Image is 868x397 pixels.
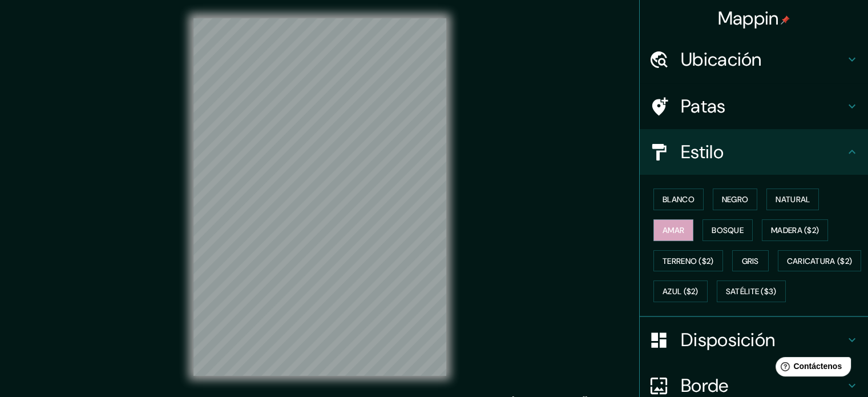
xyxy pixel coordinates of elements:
[762,219,828,241] button: Madera ($2)
[640,129,868,175] div: Estilo
[771,225,819,235] font: Madera ($2)
[640,317,868,363] div: Disposición
[766,189,819,210] button: Natural
[653,250,723,272] button: Terreno ($2)
[781,15,790,25] img: pin-icon.png
[640,83,868,129] div: Patas
[742,256,759,266] font: Gris
[681,140,724,164] font: Estilo
[722,194,749,204] font: Negro
[653,280,708,302] button: Azul ($2)
[681,94,726,118] font: Patas
[663,194,695,204] font: Blanco
[712,225,744,235] font: Bosque
[653,219,693,241] button: Amar
[732,250,769,272] button: Gris
[726,287,777,297] font: Satélite ($3)
[717,280,786,302] button: Satélite ($3)
[718,6,779,30] font: Mappin
[653,189,704,210] button: Blanco
[787,256,853,266] font: Caricatura ($2)
[703,219,753,241] button: Bosque
[681,47,762,71] font: Ubicación
[713,189,758,210] button: Negro
[766,352,855,384] iframe: Lanzador de widgets de ayuda
[663,225,684,235] font: Amar
[663,287,699,297] font: Azul ($2)
[778,250,862,272] button: Caricatura ($2)
[681,328,775,352] font: Disposición
[776,194,810,204] font: Natural
[663,256,714,266] font: Terreno ($2)
[640,37,868,82] div: Ubicación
